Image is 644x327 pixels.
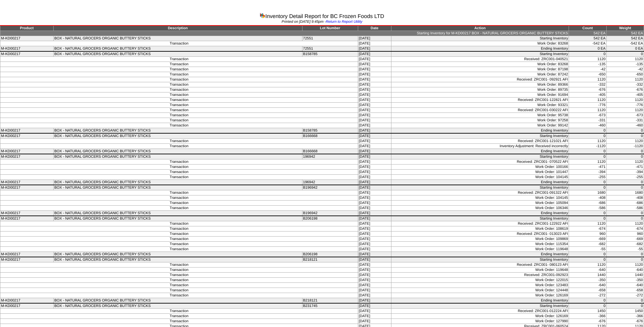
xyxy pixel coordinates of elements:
[391,159,569,165] td: Received: ZRC001- 070522 AFI
[391,123,569,128] td: Work Order: 99142
[391,57,569,62] td: Received: ZRC001-040521
[391,268,569,273] td: Work Order: 119648
[569,123,606,128] td: -460
[569,211,606,216] td: 0
[391,247,569,252] td: Work Order: 119648
[0,62,358,67] td: Transaction
[569,180,606,185] td: 0
[391,62,569,67] td: Work Order: 83268
[569,273,606,278] td: 1440
[391,108,569,113] td: Received: ZRC001-030222 AFI
[391,170,569,175] td: Work Order: 101447
[358,242,391,247] td: [DATE]
[0,67,358,72] td: Transaction
[606,180,644,185] td: 0
[606,77,644,82] td: 1120
[53,298,302,304] td: BOX - NATURAL GROCERS ORGANIC BUTTERY STICKS
[358,206,391,211] td: [DATE]
[326,20,363,24] a: Return to Report Utility
[358,195,391,201] td: [DATE]
[606,103,644,108] td: -776
[358,185,391,190] td: [DATE]
[302,185,358,190] td: B196942
[569,139,606,144] td: 1120
[358,133,391,139] td: [DATE]
[302,133,358,139] td: B166668
[606,288,644,293] td: -658
[358,103,391,108] td: [DATE]
[358,108,391,113] td: [DATE]
[358,159,391,165] td: [DATE]
[391,113,569,118] td: Work Order: 95738
[53,185,302,190] td: BOX - NATURAL GROCERS ORGANIC BUTTERY STICKS
[569,298,606,304] td: 0
[606,67,644,72] td: -42
[302,46,358,52] td: 72551
[0,51,54,57] td: M-KD00217
[0,185,54,190] td: M-KD00217
[358,226,391,231] td: [DATE]
[0,87,358,92] td: Transaction
[606,206,644,211] td: -586
[358,25,391,31] td: Date
[391,92,569,98] td: Work Order: 91694
[0,46,54,52] td: M-KD00217
[606,46,644,52] td: 0 EA
[0,92,358,98] td: Transaction
[391,41,569,46] td: Work Order: 83268
[606,283,644,288] td: -640
[391,72,569,77] td: Work Order: 87242
[606,51,644,57] td: 0
[606,165,644,170] td: -471
[606,113,644,118] td: -673
[53,149,302,154] td: BOX - NATURAL GROCERS ORGANIC BUTTERY STICKS
[0,31,569,36] td: Starting Inventory for M-KD00217 BOX - NATURAL GROCERS ORGANIC BUTTERY STICKS
[0,273,358,278] td: Transaction
[358,41,391,46] td: [DATE]
[358,273,391,278] td: [DATE]
[606,175,644,180] td: -255
[606,242,644,247] td: -682
[391,195,569,201] td: Work Order: 104145
[391,77,569,82] td: Received: ZRC001- 092921 AFI
[302,51,358,57] td: B158785
[0,190,358,195] td: Transaction
[569,165,606,170] td: -471
[606,268,644,273] td: -640
[606,298,644,304] td: 0
[606,57,644,62] td: 1120
[0,262,358,268] td: Transaction
[569,221,606,226] td: 1120
[606,195,644,201] td: -408
[358,118,391,123] td: [DATE]
[606,211,644,216] td: 0
[391,190,569,195] td: Received: ZRC001-091322 AFI
[569,293,606,298] td: -272
[606,252,644,257] td: 0
[0,221,358,226] td: Transaction
[0,149,54,154] td: M-KD00217
[569,57,606,62] td: 1120
[0,257,54,262] td: M-KD00217
[391,87,569,92] td: Work Order: 89735
[391,149,569,154] td: Ending Inventory
[0,113,358,118] td: Transaction
[391,221,569,226] td: Received: ZRC001-122922 AFI
[606,154,644,159] td: 0
[53,180,302,185] td: BOX - NATURAL GROCERS ORGANIC BUTTERY STICKS
[358,278,391,283] td: [DATE]
[0,72,358,77] td: Transaction
[569,170,606,175] td: -394
[0,252,54,257] td: M-KD00217
[569,87,606,92] td: -676
[606,31,644,36] td: 542 EA
[391,298,569,304] td: Ending Inventory
[391,237,569,242] td: Work Order: 109869
[391,262,569,268] td: Received: ZRC001- 080123 AFI
[606,108,644,113] td: 1120
[358,221,391,226] td: [DATE]
[302,25,358,31] td: Lot Number
[569,31,606,36] td: 542 EA
[391,82,569,87] td: Work Order: 89366
[391,139,569,144] td: Received: ZRC001-121021 AFI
